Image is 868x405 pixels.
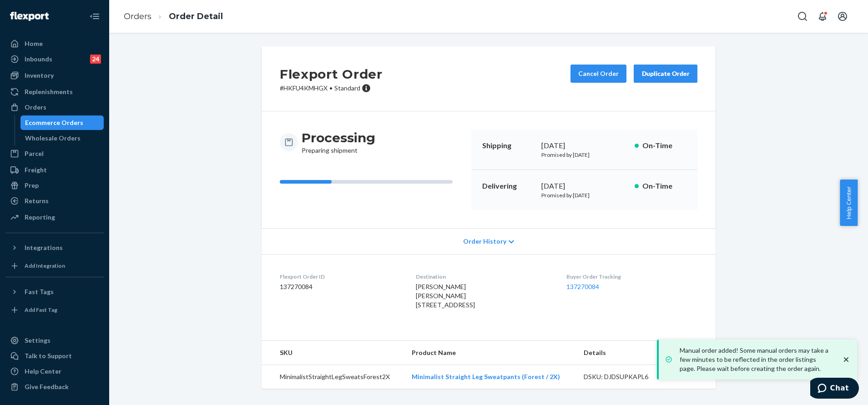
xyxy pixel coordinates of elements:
button: Open notifications [813,7,832,25]
a: 137270084 [566,283,599,290]
div: Returns [25,196,49,205]
button: Talk to Support [5,349,104,363]
p: On-Time [642,181,686,191]
button: Open Search Box [793,7,812,25]
div: Freight [25,165,47,175]
a: Inbounds24 [5,52,104,66]
div: DSKU: DJDSUPKAPL6 [584,372,669,381]
button: Integrations [5,240,104,255]
div: Inventory [25,71,54,80]
button: Give Feedback [5,380,104,394]
a: Order Detail [169,11,223,21]
div: Replenishments [25,87,73,96]
a: Returns [5,194,104,208]
div: Integrations [25,243,63,252]
div: Add Fast Tag [25,306,57,314]
div: Fast Tags [25,287,54,296]
a: Add Fast Tag [5,303,104,317]
dt: Flexport Order ID [280,273,401,280]
button: Duplicate Order [634,65,697,83]
span: Order History [463,237,506,246]
p: # HKFU4KMHGX [280,84,383,93]
h2: Flexport Order [280,65,383,84]
button: Close Navigation [86,7,104,25]
div: Duplicate Order [641,69,690,78]
a: Settings [5,333,104,348]
p: Manual order added! Some manual orders may take a few minutes to be reflected in the order listin... [680,346,833,373]
div: Reporting [25,213,55,222]
p: Promised by [DATE] [541,191,627,199]
span: Standard [334,84,360,92]
div: Give Feedback [25,382,69,391]
td: MinimalistStraightLegSweatsForest2X [262,365,404,389]
dd: 137270084 [280,282,401,291]
button: Cancel Order [570,65,626,83]
p: Shipping [482,140,534,151]
span: [PERSON_NAME] [PERSON_NAME] [STREET_ADDRESS] [416,283,475,309]
a: Replenishments [5,85,104,99]
a: Prep [5,178,104,193]
svg: close toast [842,355,851,364]
h3: Processing [302,130,375,146]
dt: Destination [416,273,551,280]
div: Home [25,39,43,48]
a: Orders [5,100,104,115]
a: Minimalist Straight Leg Sweatpants (Forest / 2X) [412,373,560,380]
div: [DATE] [541,140,627,151]
a: Ecommerce Orders [20,115,104,130]
p: Delivering [482,181,534,191]
button: Help Center [840,180,858,226]
div: Orders [25,103,46,112]
a: Freight [5,163,104,177]
div: [DATE] [541,181,627,191]
a: Orders [124,11,151,21]
div: Parcel [25,149,44,158]
p: Promised by [DATE] [541,151,627,159]
div: Talk to Support [25,351,72,360]
a: Reporting [5,210,104,225]
th: Product Name [404,341,576,365]
div: Help Center [25,367,61,376]
a: Wholesale Orders [20,131,104,145]
a: Parcel [5,146,104,161]
span: • [329,84,333,92]
button: Open account menu [833,7,852,25]
iframe: Opens a widget where you can chat to one of our agents [810,378,859,400]
div: Ecommerce Orders [25,118,83,127]
div: Inbounds [25,55,52,64]
div: Prep [25,181,39,190]
p: On-Time [642,140,686,151]
a: Home [5,36,104,51]
th: SKU [262,341,404,365]
a: Add Integration [5,259,104,273]
a: Help Center [5,364,104,379]
img: Flexport logo [10,12,49,21]
dt: Buyer Order Tracking [566,273,697,280]
div: Add Integration [25,262,65,270]
button: Fast Tags [5,285,104,299]
th: Details [576,341,676,365]
div: Settings [25,336,50,345]
a: Inventory [5,68,104,83]
ol: breadcrumbs [116,3,230,30]
div: Wholesale Orders [25,134,81,143]
div: Preparing shipment [302,130,375,155]
div: 24 [90,55,101,64]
